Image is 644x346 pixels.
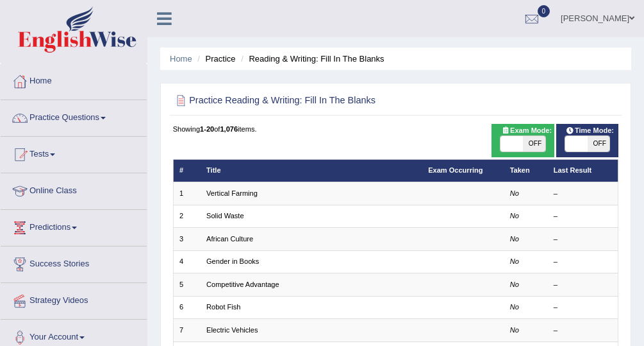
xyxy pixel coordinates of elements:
[547,159,618,182] th: Last Result
[170,54,192,64] a: Home
[497,125,556,137] span: Exam Mode:
[588,136,610,151] span: OFF
[510,189,519,197] em: No
[428,166,483,174] a: Exam Occurring
[173,205,201,227] td: 2
[206,303,240,311] a: Robot Fish
[1,137,147,169] a: Tests
[554,302,612,313] div: –
[200,125,214,133] b: 1-20
[173,92,449,109] h2: Practice Reading & Writing: Fill In The Blanks
[173,296,201,318] td: 6
[1,173,147,205] a: Online Class
[554,280,612,290] div: –
[201,159,422,182] th: Title
[504,159,547,182] th: Taken
[1,100,147,132] a: Practice Questions
[173,228,201,250] td: 3
[173,159,201,182] th: #
[554,257,612,267] div: –
[554,211,612,221] div: –
[554,325,612,336] div: –
[538,5,550,17] span: 0
[554,189,612,199] div: –
[173,182,201,205] td: 1
[206,189,258,197] a: Vertical Farming
[173,273,201,296] td: 5
[173,124,619,134] div: Showing of items.
[206,235,253,243] a: African Culture
[510,281,519,288] em: No
[554,234,612,245] div: –
[206,212,244,220] a: Solid Waste
[1,210,147,242] a: Predictions
[510,326,519,334] em: No
[523,136,545,151] span: OFF
[510,303,519,311] em: No
[206,257,259,265] a: Gender in Books
[491,124,554,157] div: Show exams occurring in exams
[1,247,147,279] a: Success Stories
[173,250,201,273] td: 4
[206,326,258,334] a: Electric Vehicles
[220,125,238,133] b: 1,076
[510,235,519,243] em: No
[510,212,519,220] em: No
[510,257,519,265] em: No
[1,64,147,96] a: Home
[194,53,235,65] li: Practice
[238,53,384,65] li: Reading & Writing: Fill In The Blanks
[561,125,618,137] span: Time Mode:
[1,283,147,315] a: Strategy Videos
[206,281,279,288] a: Competitive Advantage
[173,319,201,342] td: 7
